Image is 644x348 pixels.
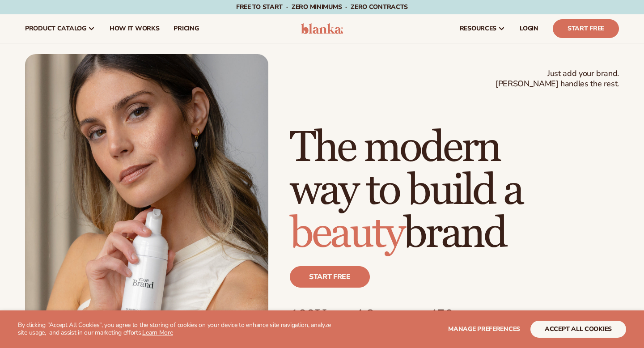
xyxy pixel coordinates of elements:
[18,322,336,337] p: By clicking "Accept All Cookies", you agree to the storing of cookies on your device to enhance s...
[18,14,102,43] a: product catalog
[496,68,619,89] span: Just add your brand. [PERSON_NAME] handles the rest.
[530,321,626,338] button: accept all cookies
[354,306,410,325] p: 4.9
[166,14,206,43] a: pricing
[520,25,538,32] span: LOGIN
[448,325,520,333] span: Manage preferences
[428,306,496,325] p: 450+
[453,14,513,43] a: resources
[290,266,370,288] a: Start free
[513,14,546,43] a: LOGIN
[290,127,619,255] h1: The modern way to build a brand
[110,25,160,32] span: How It Works
[290,306,336,325] p: 100K+
[25,25,86,32] span: product catalog
[448,321,520,338] button: Manage preferences
[553,19,619,38] a: Start Free
[142,328,173,337] a: Learn More
[290,208,403,260] span: beauty
[236,3,408,11] span: Free to start · ZERO minimums · ZERO contracts
[102,14,167,43] a: How It Works
[301,23,343,34] img: logo
[460,25,496,32] span: resources
[174,25,199,32] span: pricing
